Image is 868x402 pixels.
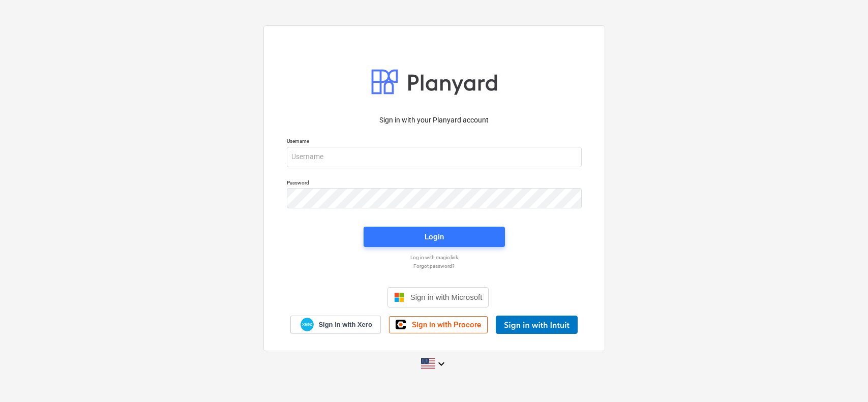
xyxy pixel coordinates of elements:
span: Sign in with Xero [318,320,372,329]
img: Xero logo [301,318,314,331]
p: Password [287,179,582,188]
p: Sign in with your Planyard account [287,115,582,126]
div: Login [425,230,444,243]
img: Microsoft logo [394,292,404,302]
span: Sign in with Procore [412,320,481,329]
a: Log in with magic link [282,254,587,261]
i: keyboard_arrow_down [435,358,447,370]
p: Username [287,138,582,146]
a: Sign in with Xero [290,316,381,333]
a: Sign in with Procore [389,316,488,333]
span: Sign in with Microsoft [410,293,483,301]
a: Forgot password? [282,263,587,269]
button: Login [364,227,505,247]
input: Username [287,147,582,167]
